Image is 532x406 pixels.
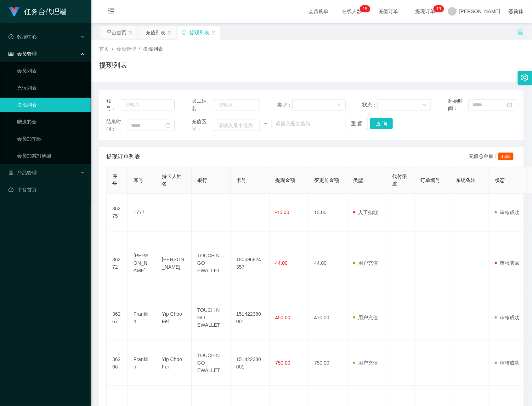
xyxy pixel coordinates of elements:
td: 180696824357 [231,231,270,295]
span: 状态 [495,177,505,183]
span: / [112,46,113,52]
p: 5 [365,5,368,12]
i: 图标: close [211,31,216,35]
span: 账号： [106,97,121,112]
span: 持卡人姓名 [162,173,182,187]
td: 470.00 [309,295,347,341]
td: [PERSON_NAME] [156,231,192,295]
span: 在线人数 [338,9,365,14]
a: 会员加扣款 [17,132,85,146]
i: 图标: down [337,103,341,108]
td: 36266 [107,341,128,386]
td: TOUCH N GO EWALLET [192,295,231,341]
i: 图标: unlock [517,29,523,35]
a: 会员加减打码量 [17,149,85,163]
i: 图标: calendar [507,102,512,107]
div: 充值列表 [146,26,165,39]
p: 9 [439,5,441,12]
td: TOUCH N GO EWALLET [192,341,231,386]
td: Franklin [128,295,156,341]
img: logo.9652507e.png [9,7,20,17]
span: 审核成功 [495,360,520,366]
span: 会员管理 [116,46,136,52]
i: 图标: calendar [165,123,170,128]
span: 用户充值 [353,260,378,266]
span: 提现订单列表 [106,153,140,161]
input: 请输入最小值为 [214,120,260,131]
sup: 15 [360,5,370,12]
span: 提现列表 [143,46,163,52]
i: 图标: appstore-o [9,170,13,175]
td: Yip Choo Fei [156,341,192,386]
td: Franklin [128,341,156,386]
td: 44.00 [309,231,347,295]
h1: 提现列表 [99,60,128,70]
span: 员工姓名： [192,97,214,112]
span: 用户充值 [353,315,378,320]
span: 类型 [353,177,363,183]
button: 重 置 [346,118,368,129]
span: 提现金额 [275,177,295,183]
div: 提现列表 [189,26,209,39]
p: 1 [363,5,365,12]
td: Yip Choo Fei [156,295,192,341]
span: 1608 [498,153,514,160]
a: 会员列表 [17,64,85,78]
span: 用户充值 [353,360,378,366]
td: 1777 [128,194,156,231]
span: / [139,46,140,52]
span: 审核驳回 [495,260,520,266]
a: 充值列表 [17,81,85,95]
i: 图标: check-circle-o [9,34,13,39]
td: 36272 [107,231,128,295]
span: 数据中心 [9,34,37,40]
span: 会员管理 [9,51,37,57]
h1: 任务台代理端 [24,0,67,23]
td: 36275 [107,194,128,231]
span: 产品管理 [9,170,37,176]
i: 图标: down [423,103,427,108]
span: 44.00 [275,260,288,266]
i: 图标: setting [521,74,529,81]
span: 人工扣款 [353,210,378,215]
span: 审核成功 [495,315,520,320]
a: 图标: dashboard平台首页 [9,183,85,197]
i: 图标: menu-fold [99,0,123,23]
span: 银行 [197,177,207,183]
span: 750.00 [275,360,290,366]
span: 序号 [112,173,117,187]
span: 变更前金额 [314,177,339,183]
span: 首页 [99,46,109,52]
a: 赠送彩金 [17,115,85,129]
td: 15.00 [309,194,347,231]
span: 提现订单 [412,9,439,14]
span: ~ [260,120,271,127]
span: 450.00 [275,315,290,320]
a: 提现列表 [17,98,85,112]
i: 图标: global [509,9,514,14]
input: 请输入 [121,99,175,110]
span: 类型： [277,101,292,109]
i: 图标: table [9,51,13,56]
span: 代付渠道 [392,173,407,187]
td: 36267 [107,295,128,341]
td: 151422380001 [231,341,270,386]
a: 任务台代理端 [9,8,67,14]
span: 状态： [363,101,378,109]
i: 图标: close [129,31,133,35]
td: [PERSON_NAME] [128,231,156,295]
span: 审核成功 [495,210,520,215]
span: 订单编号 [420,177,440,183]
i: 图标: close [168,31,172,35]
td: 151422380001 [231,295,270,341]
button: 查 询 [370,118,393,129]
span: 卡号 [236,177,246,183]
span: 充值区间： [192,118,214,133]
div: 充值总金额： [469,153,516,161]
input: 请输入最大值为 [272,118,329,129]
span: 账号 [134,177,143,183]
input: 请输入 [214,99,260,110]
span: -15.00 [275,210,289,215]
div: 平台首页 [107,26,126,39]
td: 750.00 [309,341,347,386]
